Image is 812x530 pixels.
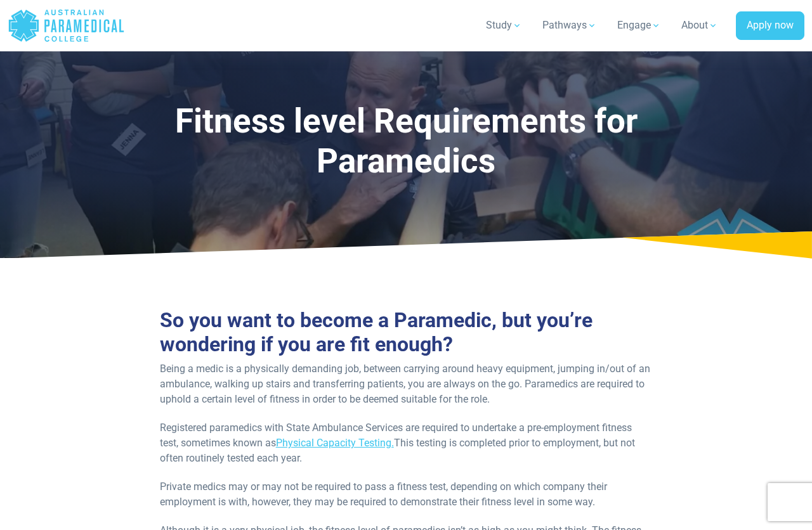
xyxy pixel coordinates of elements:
a: Engage [610,8,669,43]
a: Study [478,8,530,43]
a: About [674,8,726,43]
a: Physical Capacity Testing. [276,437,394,449]
a: Apply now [736,11,804,41]
p: Being a medic is a physically demanding job, between carrying around heavy equipment, jumping in/... [160,361,653,407]
p: Registered paramedics with State Ambulance Services are required to undertake a pre-employment fi... [160,420,653,466]
p: Private medics may or may not be required to pass a fitness test, depending on which company thei... [160,479,653,510]
h1: Fitness level Requirements for Paramedics [107,101,705,182]
a: Pathways [535,8,605,43]
a: Australian Paramedical College [8,5,125,46]
h2: So you want to become a Paramedic, but you’re wondering if you are fit enough? [160,308,653,357]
